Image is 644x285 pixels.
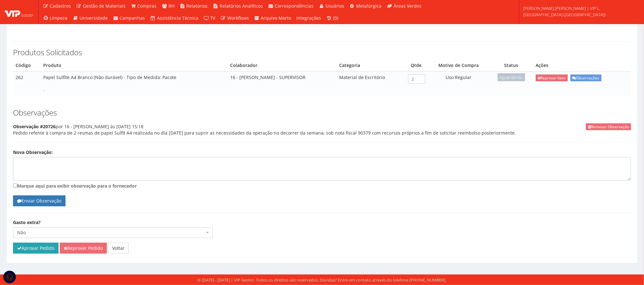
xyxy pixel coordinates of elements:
[17,229,205,236] span: Não
[13,71,41,96] td: 262
[40,12,70,24] a: Limpeza
[498,73,525,81] span: Aguardando
[83,3,126,9] span: Gestão de Materiais
[168,3,175,9] span: RH
[337,60,406,71] th: Categoria do Produto
[428,60,490,71] th: Motivo de Compra
[13,149,53,156] label: Nova Observação:
[13,243,58,254] button: Aprovar Pedido
[41,71,228,96] td: Papel Sulfite A4 Branco (Não durável) - Tipo de Medida: Pacote
[138,3,157,9] span: Compras
[523,5,636,18] span: [PERSON_NAME].[PERSON_NAME] | VIP L. [GEOGRAPHIC_DATA] ([GEOGRAPHIC_DATA])
[324,12,341,24] a: (0)
[13,183,17,188] input: Marque aqui para exibir observação para o fornecedor
[198,277,447,283] div: © [DATE] - [DATE] | VIP Gestor. Todos os direitos são reservados. Dúvidas? Entre em contato atrav...
[571,75,601,81] a: Observações
[337,71,406,96] td: Material de Escritório
[50,15,68,21] span: Limpeza
[228,71,337,96] td: 16 - [PERSON_NAME] - SUPERVISOR
[294,12,324,24] a: Integrações
[60,243,107,254] button: Reprovar Pedido
[428,71,490,96] td: Uso Regular
[120,15,145,21] span: Campanhas
[201,12,218,24] a: TV
[13,227,213,238] span: Não
[70,12,111,24] a: Universidade
[210,15,216,21] span: TV
[227,15,249,21] span: Workflows
[13,196,65,206] button: Enviar Observação
[536,75,568,81] a: Reprovar Item
[110,12,148,24] a: Campanhas
[325,3,344,9] span: Usuários
[220,3,263,9] span: Relatórios Analíticos
[5,7,33,17] img: logo
[333,15,338,21] span: (0)
[228,60,337,71] th: Colaborador
[187,3,208,9] span: Relatórios
[108,243,129,254] a: Voltar
[586,123,631,130] button: Remover Observação
[13,182,631,189] label: Marque aqui para exibir observação para o fornecedor
[218,12,252,24] a: Workflows
[13,109,631,117] h3: Observações
[297,15,321,21] span: Integrações
[13,60,41,71] th: Código
[13,123,631,143] div: por 16 - [PERSON_NAME] às [DATE] 15:18 Pedido refente à compra de 2 resmas de papel Sulfit A4 rea...
[533,60,631,71] th: Ações
[157,15,198,21] span: Assistência Técnica
[13,123,56,129] strong: Observação #20726
[148,12,201,24] a: Assistência Técnica
[406,60,428,71] th: Quantidade
[356,3,382,9] span: Metalúrgica
[13,219,41,226] label: Gasto extra?
[41,60,228,71] th: Produto
[394,3,421,9] span: Áreas Verdes
[50,3,71,9] span: Cadastros
[489,60,533,71] th: Status
[79,15,108,21] span: Universidade
[13,48,631,56] h3: Produtos Solicitados
[275,3,314,9] span: Correspondências
[261,15,291,21] span: Arquivo Morto
[251,12,294,24] a: Arquivo Morto
[43,87,45,93] span: -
